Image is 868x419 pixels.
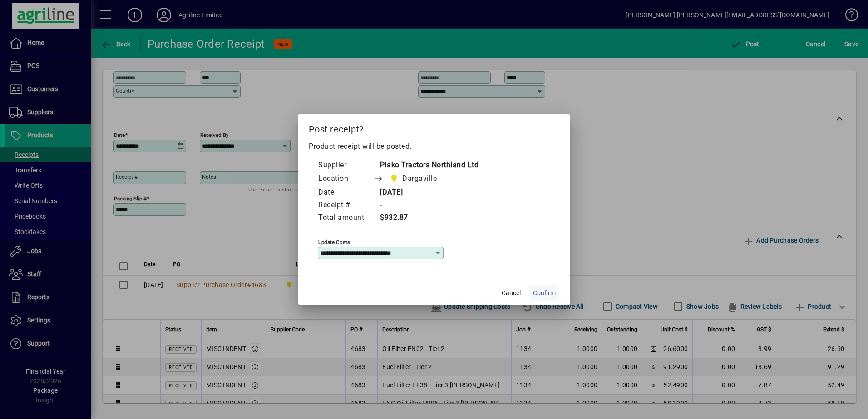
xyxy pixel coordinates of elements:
td: Location [318,172,373,186]
td: Total amount [318,212,373,224]
mat-label: Update costs [318,239,350,245]
td: Piako Tractors Northland Ltd [373,159,478,172]
td: [DATE] [373,186,478,199]
span: Dargaville [387,172,440,185]
button: Cancel [497,285,526,301]
td: $932.87 [373,212,478,224]
td: Supplier [318,159,373,172]
h2: Post receipt? [298,114,570,141]
p: Product receipt will be posted. [309,141,559,152]
span: Cancel [502,288,521,298]
span: Dargaville [402,173,437,184]
button: Confirm [529,285,559,301]
td: - [373,199,478,212]
td: Receipt # [318,199,373,212]
td: Date [318,186,373,199]
span: Confirm [533,288,556,298]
